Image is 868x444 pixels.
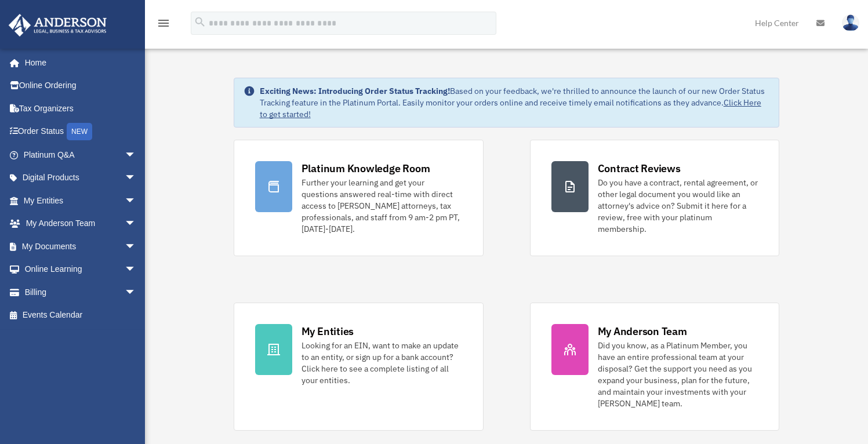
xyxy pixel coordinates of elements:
span: arrow_drop_down [125,281,148,304]
a: My Entities Looking for an EIN, want to make an update to an entity, or sign up for a bank accoun... [234,303,484,431]
div: Did you know, as a Platinum Member, you have an entire professional team at your disposal? Get th... [598,340,758,409]
a: Platinum Knowledge Room Further your learning and get your questions answered real-time with dire... [234,140,484,256]
div: My Entities [302,324,354,339]
a: My Anderson Teamarrow_drop_down [8,212,154,235]
a: My Documentsarrow_drop_down [8,235,154,258]
span: arrow_drop_down [125,258,148,282]
a: My Entitiesarrow_drop_down [8,189,154,212]
a: Events Calendar [8,304,154,327]
span: arrow_drop_down [125,235,148,259]
div: Do you have a contract, rental agreement, or other legal document you would like an attorney's ad... [598,177,758,235]
span: arrow_drop_down [125,143,148,167]
div: Contract Reviews [598,161,681,176]
a: Order StatusNEW [8,120,154,144]
a: Digital Productsarrow_drop_down [8,166,154,190]
a: Click Here to get started! [260,97,761,119]
a: Contract Reviews Do you have a contract, rental agreement, or other legal document you would like... [530,140,780,256]
span: arrow_drop_down [125,189,148,213]
div: My Anderson Team [598,324,687,339]
div: Platinum Knowledge Room [302,161,430,176]
a: Platinum Q&Aarrow_drop_down [8,143,154,166]
a: Billingarrow_drop_down [8,281,154,304]
i: menu [157,16,170,30]
img: Anderson Advisors Platinum Portal [5,14,110,37]
div: Based on your feedback, we're thrilled to announce the launch of our new Order Status Tracking fe... [260,85,770,120]
img: User Pic [842,14,859,31]
strong: Exciting News: Introducing Order Status Tracking! [260,86,450,96]
a: Online Learningarrow_drop_down [8,258,154,281]
span: arrow_drop_down [125,166,148,190]
a: Tax Organizers [8,97,154,120]
a: Home [8,51,148,74]
i: search [194,16,206,28]
div: NEW [67,123,92,140]
div: Looking for an EIN, want to make an update to an entity, or sign up for a bank account? Click her... [302,340,462,386]
a: menu [157,20,170,30]
a: My Anderson Team Did you know, as a Platinum Member, you have an entire professional team at your... [530,303,780,431]
span: arrow_drop_down [125,212,148,236]
div: Further your learning and get your questions answered real-time with direct access to [PERSON_NAM... [302,177,462,235]
a: Online Ordering [8,74,154,97]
